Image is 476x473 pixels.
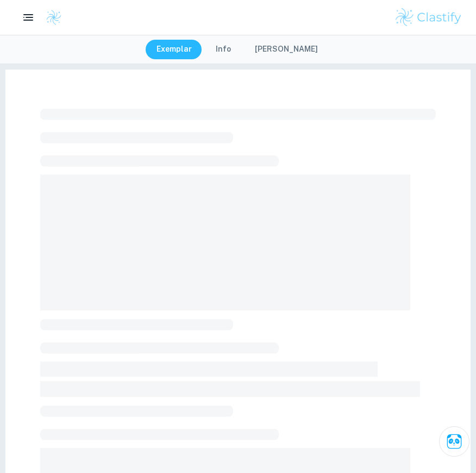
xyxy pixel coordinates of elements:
[146,40,203,59] button: Exemplar
[244,40,329,59] button: [PERSON_NAME]
[39,9,62,26] a: Clastify logo
[205,40,242,59] button: Info
[46,9,62,26] img: Clastify logo
[394,7,463,28] img: Clastify logo
[439,426,469,457] button: Ask Clai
